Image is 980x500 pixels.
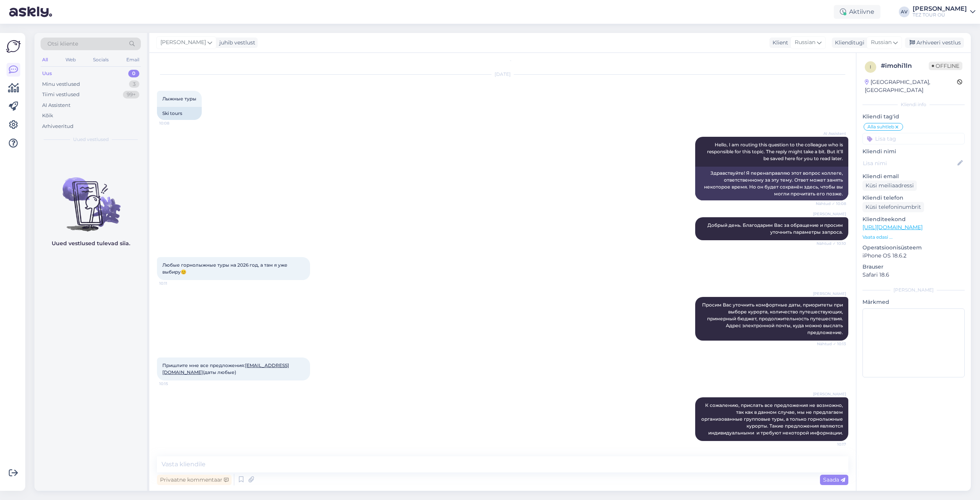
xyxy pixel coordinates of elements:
div: Aktiivne [834,5,880,19]
span: [PERSON_NAME] [160,38,206,47]
div: [PERSON_NAME] [913,6,967,12]
span: К сожалению, прислать все предложения не возможно, так как в данном случае, мы не предлагаем орга... [701,402,844,436]
div: Kõik [42,112,53,120]
div: Web [64,55,77,65]
div: Privaatne kommentaar [157,475,232,485]
div: Uus [42,70,52,77]
div: Arhiveeri vestlus [905,38,964,48]
span: Offline [929,62,962,70]
p: Kliendi email [862,172,965,180]
div: Küsi meiliaadressi [862,180,917,191]
div: TEZ TOUR OÜ [913,12,967,18]
img: No chats [34,164,147,233]
div: 3 [129,80,139,88]
span: [PERSON_NAME] [813,391,846,397]
p: Märkmed [862,298,965,306]
input: Lisa tag [862,133,965,144]
div: Kliendi info [862,101,965,108]
span: Hello, I am routing this question to the colleague who is responsible for this topic. The reply m... [707,142,844,161]
span: Russian [871,38,892,47]
span: Saada [823,476,845,483]
div: Email [125,55,141,65]
span: Alla suhtleb [867,125,894,129]
div: Klienditugi [832,39,864,47]
div: All [41,55,49,65]
div: juhib vestlust [216,39,255,47]
span: Добрый день. Благодарим Вас за обращение и просим уточнить параметры запроса. [707,222,844,235]
div: 0 [128,70,139,77]
a: [URL][DOMAIN_NAME] [862,224,923,231]
input: Lisa nimi [863,159,956,167]
span: Otsi kliente [47,40,78,48]
span: Пришлите мне все предложения: (даты любые) [162,362,289,375]
div: Minu vestlused [42,80,80,88]
div: Arhiveeritud [42,123,73,130]
div: Tiimi vestlused [42,91,80,98]
div: Klient [769,39,788,47]
span: AI Assistent [817,131,846,136]
div: # imohi1ln [881,61,929,70]
span: Russian [795,38,815,47]
p: Kliendi telefon [862,194,965,202]
span: i [870,64,871,70]
img: Askly Logo [6,39,21,54]
p: Safari 18.6 [862,271,965,279]
div: AI Assistent [42,102,70,109]
p: Uued vestlused tulevad siia. [52,239,130,248]
span: [PERSON_NAME] [813,211,846,217]
span: Просим Вас уточнить комфортные даты, приоритеты при выборе курорта, количество путешествующих, пр... [702,302,844,335]
span: Nähtud ✓ 10:08 [816,201,846,207]
p: Vaata edasi ... [862,234,965,241]
span: [PERSON_NAME] [813,291,846,297]
p: Klienditeekond [862,215,965,223]
div: Küsi telefoninumbrit [862,202,924,212]
a: [PERSON_NAME]TEZ TOUR OÜ [913,6,975,18]
div: [PERSON_NAME] [862,287,965,293]
div: [DATE] [157,71,848,78]
p: Brauser [862,263,965,271]
p: Kliendi nimi [862,148,965,156]
div: 99+ [123,91,139,98]
span: Nähtud ✓ 10:13 [817,341,846,347]
span: Лыжные туры [162,96,196,102]
div: Socials [91,55,110,65]
p: iPhone OS 18.6.2 [862,252,965,260]
span: Любые горнолыжные туры на 2026 год, а там я уже выбиру😊 [162,262,289,275]
div: [GEOGRAPHIC_DATA], [GEOGRAPHIC_DATA] [865,78,957,94]
div: AV [899,7,910,17]
p: Operatsioonisüsteem [862,244,965,252]
span: Nähtud ✓ 10:10 [817,241,846,246]
span: 10:17 [817,441,846,447]
span: Uued vestlused [73,136,109,143]
span: 10:11 [159,280,188,286]
span: 10:15 [159,381,188,387]
p: Kliendi tag'id [862,113,965,121]
span: 10:08 [159,120,188,126]
div: Ski tours [157,107,202,120]
div: Здравствуйте! Я перенаправляю этот вопрос коллеге, ответственному за эту тему. Ответ может занять... [695,167,848,200]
